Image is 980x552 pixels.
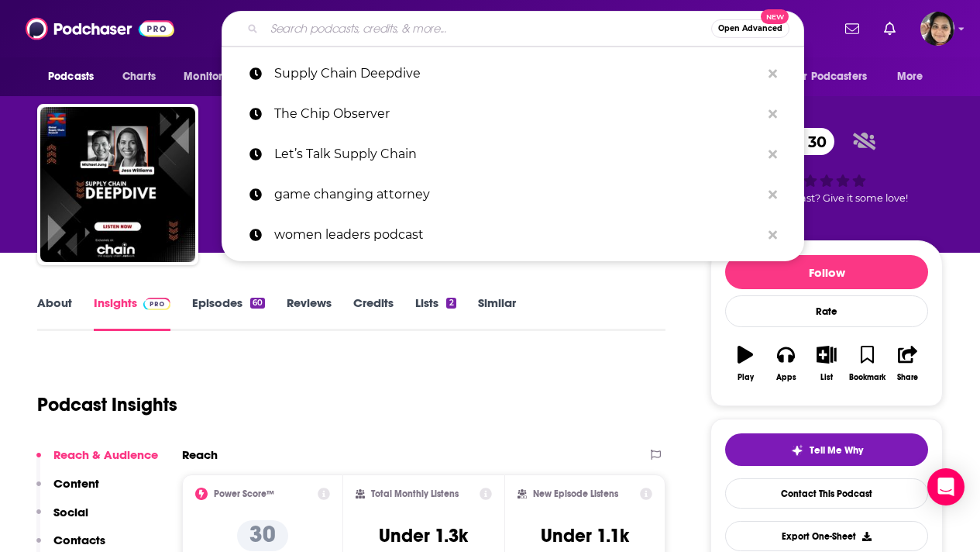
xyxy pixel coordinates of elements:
[446,298,456,309] div: 2
[214,488,274,499] h2: Power Score™
[793,66,867,88] span: For Podcasters
[725,433,928,466] button: tell me why sparkleTell Me Why
[274,94,761,134] p: The Chip Observer
[820,373,833,382] div: List
[40,107,195,262] img: Supply Chain Deepdive
[112,62,165,91] a: Charts
[237,520,288,551] p: 30
[847,336,887,392] button: Bookmark
[725,295,928,327] div: Rate
[53,533,105,547] p: Contacts
[415,295,456,331] a: Lists2
[888,336,928,392] button: Share
[192,295,265,331] a: Episodes60
[710,118,943,214] div: 30Good podcast? Give it some love!
[897,66,923,88] span: More
[725,521,928,551] button: Export One-Sheet
[222,53,804,94] a: Supply Chain Deepdive
[927,468,965,505] div: Open Intercom Messenger
[761,9,789,24] span: New
[711,19,789,38] button: Open AdvancedNew
[53,476,99,491] p: Content
[274,215,761,255] p: women leaders podcast
[765,336,806,392] button: Apps
[173,62,259,91] button: open menu
[353,295,394,331] a: Credits
[371,488,459,499] h2: Total Monthly Listens
[182,447,218,462] h2: Reach
[810,444,863,457] span: Tell Me Why
[718,25,782,33] span: Open Advanced
[878,16,902,42] a: Show notifications dropdown
[725,255,928,289] button: Follow
[839,16,865,42] a: Show notifications dropdown
[274,174,761,215] p: game changing attorney
[777,128,834,155] a: 30
[264,16,711,41] input: Search podcasts, credits, & more...
[725,478,928,509] a: Contact This Podcast
[776,373,796,382] div: Apps
[791,444,803,457] img: tell me why sparkle
[920,12,954,46] span: Logged in as shelbyjanner
[222,134,804,174] a: Let’s Talk Supply Chain
[806,336,847,392] button: List
[725,336,765,392] button: Play
[36,476,99,505] button: Content
[886,62,943,91] button: open menu
[37,295,72,331] a: About
[143,298,170,310] img: Podchaser Pro
[745,192,908,204] span: Good podcast? Give it some love!
[37,393,177,416] h1: Podcast Insights
[533,488,618,499] h2: New Episode Listens
[782,62,889,91] button: open menu
[36,447,158,476] button: Reach & Audience
[541,524,629,547] h3: Under 1.1k
[379,524,468,547] h3: Under 1.3k
[222,215,804,255] a: women leaders podcast
[184,66,239,88] span: Monitoring
[94,295,170,331] a: InsightsPodchaser Pro
[478,295,516,331] a: Similar
[920,12,954,46] button: Show profile menu
[48,66,94,88] span: Podcasts
[274,53,761,94] p: Supply Chain Deepdive
[53,447,158,462] p: Reach & Audience
[122,66,156,88] span: Charts
[849,373,885,382] div: Bookmark
[53,505,88,519] p: Social
[274,134,761,174] p: Let’s Talk Supply Chain
[738,373,754,382] div: Play
[897,373,918,382] div: Share
[250,298,265,309] div: 60
[36,505,88,533] button: Social
[793,128,834,155] span: 30
[222,94,804,134] a: The Chip Observer
[26,14,174,43] img: Podchaser - Follow, Share and Rate Podcasts
[222,174,804,215] a: game changing attorney
[287,295,332,331] a: Reviews
[222,11,804,47] div: Search podcasts, credits, & more...
[37,62,114,91] button: open menu
[920,12,954,46] img: User Profile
